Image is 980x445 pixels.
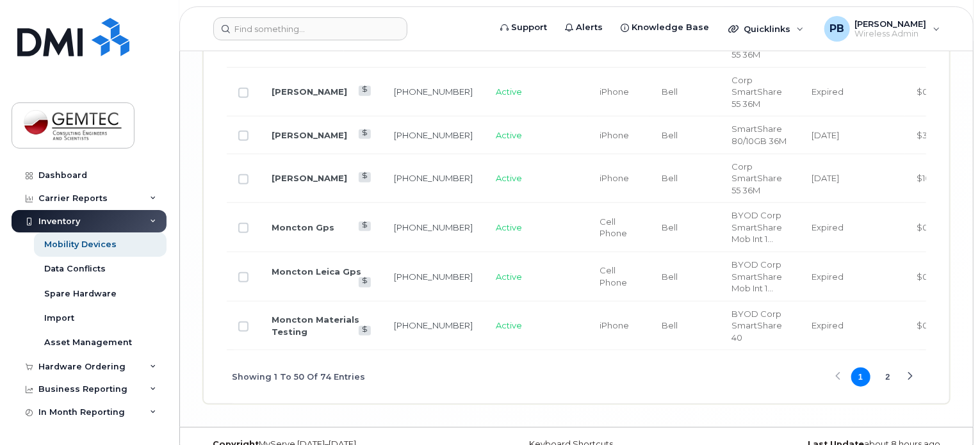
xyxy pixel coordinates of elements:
span: Active [496,130,522,140]
span: Active [496,271,522,282]
button: Next Page [901,368,920,387]
span: Corp SmartShare 55 36M [731,161,782,195]
span: Bell [662,173,678,183]
a: Knowledge Base [612,15,718,40]
a: [PHONE_NUMBER] [394,130,473,140]
span: [PERSON_NAME] [855,19,927,29]
a: [PHONE_NUMBER] [394,320,473,330]
input: Find something... [213,17,407,40]
a: View Last Bill [359,277,371,287]
a: [PHONE_NUMBER] [394,222,473,232]
button: Page 1 [851,368,870,387]
span: PB [829,21,844,36]
span: $0.00 [917,320,942,330]
button: Page 2 [878,368,897,387]
span: $0.00 [917,271,942,282]
span: Corp SmartShare 55 36M [731,75,782,109]
a: [PERSON_NAME] [272,173,347,183]
span: Active [496,86,522,97]
span: BYOD Corp SmartShare 40 [731,309,782,343]
span: Active [496,320,522,330]
span: $0.00 [917,222,942,232]
span: [DATE] [812,173,839,183]
span: SmartShare 80/10GB 36M [731,124,787,146]
a: View Last Bill [359,86,371,95]
a: [PHONE_NUMBER] [394,271,473,282]
span: [DATE] [812,130,839,140]
span: iPhone [600,320,629,330]
span: Showing 1 To 50 Of 74 Entries [232,368,365,387]
a: [PHONE_NUMBER] [394,86,473,97]
a: Moncton Gps [272,222,334,232]
a: View Last Bill [359,172,371,182]
a: [PHONE_NUMBER] [394,173,473,183]
a: [PERSON_NAME] [272,130,347,140]
span: BYOD Corp SmartShare Mob Int 10 [731,259,782,293]
span: Support [511,21,547,34]
span: Cell Phone [600,216,627,239]
span: Bell [662,86,678,97]
span: iPhone [600,86,629,97]
a: [PERSON_NAME] [272,86,347,97]
span: iPhone [600,130,629,140]
span: Bell [662,271,678,282]
span: Expired [812,222,844,232]
span: Bell [662,320,678,330]
div: Quicklinks [719,16,813,42]
span: $345.63 [917,130,949,140]
div: Patricia Boulanger [815,16,949,42]
span: Quicklinks [744,24,790,34]
span: Active [496,222,522,232]
span: Alerts [576,21,603,34]
span: $106.34 [917,173,948,183]
a: View Last Bill [359,326,371,336]
span: BYOD Corp SmartShare Mob Int 10 [731,210,782,244]
span: $0.00 [917,86,942,97]
a: Alerts [556,15,612,40]
a: View Last Bill [359,129,371,139]
span: iPhone [600,173,629,183]
span: Bell [662,222,678,232]
span: Expired [812,86,844,97]
span: Knowledge Base [632,21,709,34]
span: Wireless Admin [855,29,927,39]
a: Moncton Leica Gps [272,266,361,277]
span: Expired [812,271,844,282]
span: Bell [662,130,678,140]
span: Expired [812,320,844,330]
a: Moncton Materials Testing [272,314,359,337]
a: Support [491,15,556,40]
span: Cell Phone [600,265,627,287]
a: View Last Bill [359,222,371,231]
span: Active [496,173,522,183]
